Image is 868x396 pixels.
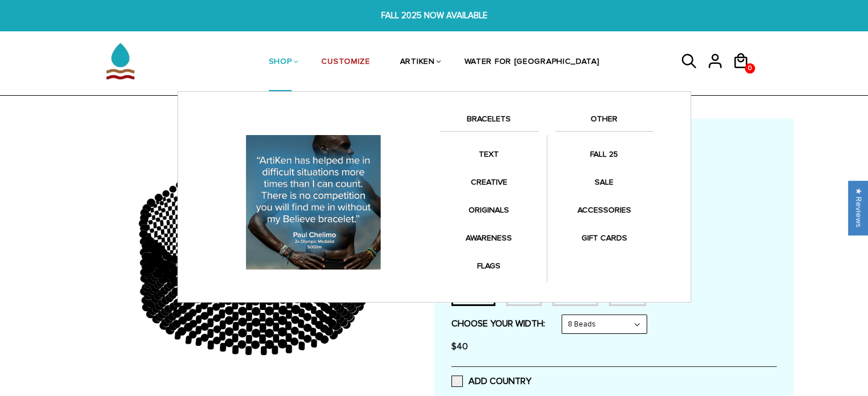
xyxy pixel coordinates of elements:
[555,143,653,165] a: FALL 25
[451,318,545,329] label: CHOOSE YOUR WIDTH:
[440,255,538,277] a: FLAGS
[440,112,538,132] a: BRACELETS
[400,33,435,92] a: ARTIKEN
[451,375,531,387] label: ADD COUNTRY
[555,227,653,249] a: GIFT CARDS
[465,33,600,92] a: WATER FOR [GEOGRAPHIC_DATA]
[451,341,468,352] span: $40
[555,199,653,221] a: ACCESSORIES
[440,171,538,193] a: CREATIVE
[745,60,754,77] span: 0
[555,171,653,193] a: SALE
[440,199,538,221] a: ORIGINALS
[321,33,370,92] a: CUSTOMIZE
[440,143,538,165] a: TEXT
[267,9,600,22] span: FALL 2025 NOW AVAILABLE
[269,33,292,92] a: SHOP
[849,181,868,235] div: Click to open Judge.me floating reviews tab
[732,73,758,75] a: 0
[555,112,653,132] a: OTHER
[440,227,538,249] a: AWARENESS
